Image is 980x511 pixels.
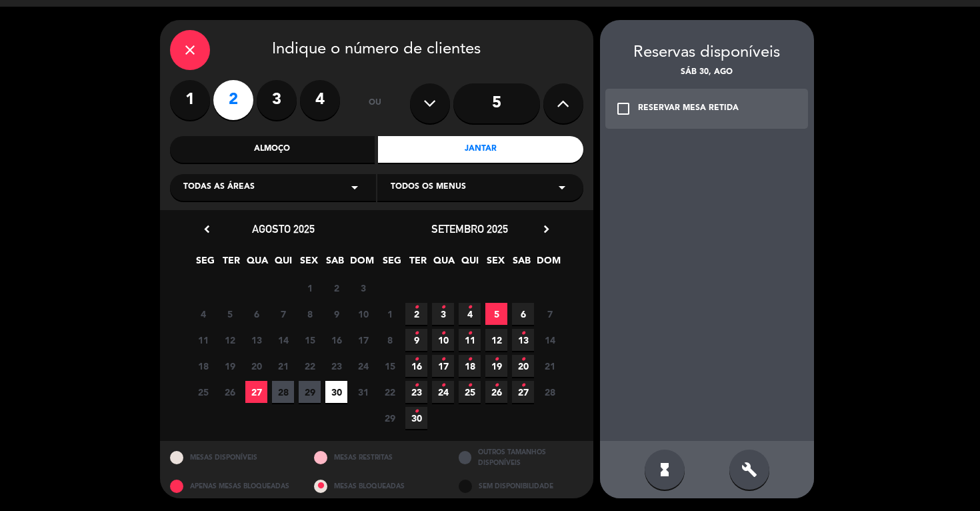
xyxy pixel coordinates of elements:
[459,355,481,377] span: 18
[414,323,419,344] i: •
[299,355,321,377] span: 22
[194,253,216,275] span: SEG
[246,253,268,275] span: QUA
[219,329,241,351] span: 12
[441,349,445,370] i: •
[347,179,363,195] i: arrow_drop_down
[170,30,583,70] div: Indique o número de clientes
[512,381,534,403] span: 27
[245,355,267,377] span: 20
[352,277,374,299] span: 3
[352,303,374,325] span: 10
[459,253,481,275] span: QUI
[160,474,305,499] div: APENAS MESAS BLOQUEADAS
[220,253,242,275] span: TER
[467,349,472,370] i: •
[600,66,814,79] div: Sáb 30, ago
[512,355,534,377] span: 20
[485,253,507,275] span: SEX
[414,375,419,396] i: •
[554,179,570,195] i: arrow_drop_down
[299,277,321,299] span: 1
[449,474,593,499] div: SEM DISPONIBILIDADE
[352,329,374,351] span: 17
[432,303,454,325] span: 3
[192,303,214,325] span: 4
[615,101,631,117] i: check_box_outline_blank
[521,375,525,396] i: •
[219,303,241,325] span: 5
[494,375,499,396] i: •
[324,253,346,275] span: SAB
[405,329,427,351] span: 9
[325,381,347,403] span: 30
[638,102,739,115] div: RESERVAR MESA RETIDA
[391,181,466,194] span: Todos os menus
[299,329,321,351] span: 15
[353,80,397,127] div: ou
[741,462,757,478] i: build
[245,303,267,325] span: 6
[459,329,481,351] span: 11
[182,42,198,58] i: close
[299,303,321,325] span: 8
[467,297,472,318] i: •
[539,303,561,325] span: 7
[192,381,214,403] span: 25
[539,329,561,351] span: 14
[300,80,340,120] label: 4
[304,441,449,474] div: MESAS RESTRITAS
[511,253,533,275] span: SAB
[379,329,401,351] span: 8
[192,355,214,377] span: 18
[431,222,508,235] span: setembro 2025
[432,329,454,351] span: 10
[485,303,507,325] span: 5
[352,355,374,377] span: 24
[379,355,401,377] span: 15
[252,222,315,235] span: agosto 2025
[257,80,297,120] label: 3
[405,355,427,377] span: 16
[325,303,347,325] span: 9
[381,253,403,275] span: SEG
[414,401,419,422] i: •
[245,381,267,403] span: 27
[213,80,253,120] label: 2
[512,303,534,325] span: 6
[485,381,507,403] span: 26
[183,181,255,194] span: Todas as áreas
[441,297,445,318] i: •
[512,329,534,351] span: 13
[657,462,673,478] i: hourglass_full
[378,136,583,163] div: Jantar
[521,349,525,370] i: •
[170,80,210,120] label: 1
[459,303,481,325] span: 4
[200,222,214,236] i: chevron_left
[539,381,561,403] span: 28
[272,253,294,275] span: QUI
[379,303,401,325] span: 1
[304,474,449,499] div: MESAS BLOQUEADAS
[539,355,561,377] span: 21
[379,407,401,429] span: 29
[433,253,455,275] span: QUA
[299,381,321,403] span: 29
[245,329,267,351] span: 13
[432,355,454,377] span: 17
[539,222,553,236] i: chevron_right
[521,323,525,344] i: •
[350,253,372,275] span: DOM
[219,381,241,403] span: 26
[325,355,347,377] span: 23
[494,349,499,370] i: •
[405,381,427,403] span: 23
[405,407,427,429] span: 30
[485,355,507,377] span: 19
[272,381,294,403] span: 28
[219,355,241,377] span: 19
[537,253,559,275] span: DOM
[405,303,427,325] span: 2
[467,375,472,396] i: •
